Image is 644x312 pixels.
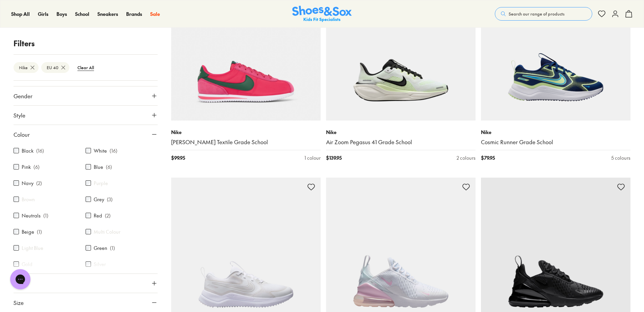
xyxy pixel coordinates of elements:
[611,154,630,161] div: 5 colours
[105,212,111,219] p: ( 2 )
[107,196,113,203] p: ( 3 )
[22,244,43,252] label: Light Blue
[14,293,158,312] button: Size
[481,138,630,146] a: Cosmic Runner Grade School
[22,147,33,154] label: Black
[36,147,44,154] p: ( 16 )
[481,154,495,161] span: $ 79.95
[14,92,32,100] span: Gender
[94,244,107,252] label: Green
[94,212,102,219] label: Red
[14,86,158,105] button: Gender
[36,180,42,187] p: ( 2 )
[509,11,565,17] span: Search our range of products
[97,10,118,18] a: Sneakers
[326,154,342,161] span: $ 139.95
[150,10,160,17] span: Sale
[22,163,31,171] label: Pink
[38,10,48,18] a: Girls
[94,196,104,203] label: Grey
[94,180,108,187] label: Purple
[11,10,30,17] span: Shop All
[14,38,158,49] p: Filters
[43,212,48,219] p: ( 1 )
[110,244,115,252] p: ( 1 )
[94,228,120,235] label: Multi Colour
[171,129,321,136] p: Nike
[75,10,89,18] a: School
[14,125,158,144] button: Colour
[72,61,99,74] btn: Clear All
[171,154,185,161] span: $ 99.95
[11,10,30,18] a: Shop All
[110,147,117,154] p: ( 16 )
[326,138,476,146] a: Air Zoom Pegasus 41 Grade School
[171,138,321,146] a: [PERSON_NAME] Textile Grade School
[126,10,142,17] span: Brands
[14,274,158,293] button: Price
[37,228,42,235] p: ( 1 )
[126,10,142,18] a: Brands
[292,6,352,22] a: Shoes & Sox
[14,106,158,125] button: Style
[33,163,40,171] p: ( 6 )
[150,10,160,18] a: Sale
[481,129,630,136] p: Nike
[56,10,67,18] a: Boys
[75,10,89,17] span: School
[14,111,25,119] span: Style
[97,10,118,17] span: Sneakers
[22,180,33,187] label: Navy
[457,154,476,161] div: 2 colours
[14,62,39,73] btn: Nike
[495,7,592,21] button: Search our range of products
[22,228,34,235] label: Beige
[94,147,107,154] label: White
[56,10,67,17] span: Boys
[292,6,352,22] img: SNS_Logo_Responsive.svg
[41,62,69,73] btn: EU 40
[22,196,35,203] label: Brown
[304,154,321,161] div: 1 colour
[14,130,30,138] span: Colour
[106,163,112,171] p: ( 6 )
[14,298,24,307] span: Size
[38,10,48,17] span: Girls
[326,129,476,136] p: Nike
[94,163,103,171] label: Blue
[22,212,41,219] label: Neutrals
[7,267,34,292] iframe: Gorgias live chat messenger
